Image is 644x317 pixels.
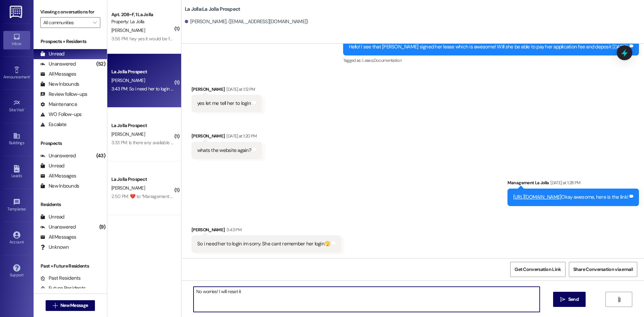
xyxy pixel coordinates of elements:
[349,43,629,50] div: Hello! I see that [PERSON_NAME] signed her lease which is awesome! Will she be able to pay her ap...
[111,122,173,129] div: La Jolla Prospect
[34,263,107,270] div: Past + Future Residents
[40,81,79,88] div: New Inbounds
[549,179,580,186] div: [DATE] at 1:28 PM
[40,121,66,128] div: Escalate
[40,234,76,241] div: All Messages
[60,302,88,309] span: New Message
[40,91,87,98] div: Review follow-ups
[569,262,637,277] button: Share Conversation via email
[197,240,330,247] div: So i need her to login im sorry. She cant remember her login🫣
[3,31,30,49] a: Inbox
[40,275,81,282] div: Past Residents
[553,292,586,307] button: Send
[3,163,30,181] a: Leads
[197,100,251,107] div: yes let me tell her to login
[43,17,90,28] input: All communities
[111,193,272,199] div: 2:50 PM: ​❤️​ to “ Management La Jolla (La Jolla): Okay perfect I will look out for that ”
[111,140,203,146] div: 3:33 PM: Is there any available parking spaces?
[3,130,30,148] a: Buildings
[40,7,100,17] label: Viewing conversations for
[513,194,628,201] div: Okay awesome, here is the link!
[40,183,79,190] div: New Inbounds
[197,147,251,154] div: whats the website again?
[40,71,76,78] div: All Messages
[111,36,330,42] div: 3:56 PM: hey yes it would be for work that i need to move in early! if possible i would need to m...
[225,86,255,93] div: [DATE] at 1:12 PM
[194,287,540,312] textarea: No worries! I will reset it
[98,222,107,232] div: (9)
[111,27,145,33] span: [PERSON_NAME]
[513,194,561,200] a: [URL][DOMAIN_NAME]
[10,6,23,18] img: ResiDesk Logo
[40,152,76,159] div: Unanswered
[34,201,107,208] div: Residents
[225,132,257,140] div: [DATE] at 1:20 PM
[3,229,30,247] a: Account
[53,303,58,308] i: 
[40,101,77,108] div: Maintenance
[111,176,173,183] div: La Jolla Prospect
[40,111,82,118] div: WO Follow-ups
[568,296,579,303] span: Send
[185,18,308,25] div: [PERSON_NAME]. ([EMAIL_ADDRESS][DOMAIN_NAME])
[40,50,64,57] div: Unread
[3,262,30,280] a: Support
[111,131,145,137] span: [PERSON_NAME]
[34,140,107,147] div: Prospects
[515,266,561,273] span: Get Conversation Link
[374,57,402,63] span: Documentation
[34,38,107,45] div: Prospects + Residents
[225,226,241,233] div: 3:43 PM
[40,244,69,251] div: Unknown
[26,206,27,210] span: •
[111,77,145,83] span: [PERSON_NAME]
[616,297,622,302] i: 
[93,20,97,25] i: 
[343,55,639,65] div: Tagged as:
[40,162,64,169] div: Unread
[507,179,639,189] div: Management La Jolla
[192,226,341,236] div: [PERSON_NAME]
[3,196,30,214] a: Templates •
[40,224,76,231] div: Unanswered
[95,151,107,161] div: (43)
[192,86,262,95] div: [PERSON_NAME]
[111,185,145,191] span: [PERSON_NAME]
[362,57,373,63] span: Lease ,
[30,74,31,78] span: •
[185,6,240,13] b: La Jolla: La Jolla Prospect
[40,172,76,180] div: All Messages
[510,262,565,277] button: Get Conversation Link
[111,86,250,92] div: 3:43 PM: So i need her to login im sorry. She cant remember her login🫣
[111,68,173,75] div: La Jolla Prospect
[95,59,107,69] div: (52)
[3,97,30,115] a: Site Visit •
[573,266,633,273] span: Share Conversation via email
[40,61,76,68] div: Unanswered
[111,18,173,25] div: Property: La Jolla
[40,213,64,221] div: Unread
[24,107,25,111] span: •
[560,297,565,302] i: 
[46,300,95,311] button: New Message
[192,132,262,142] div: [PERSON_NAME]
[111,11,173,18] div: Apt. 208~F, 1 La Jolla
[40,285,86,292] div: Future Residents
